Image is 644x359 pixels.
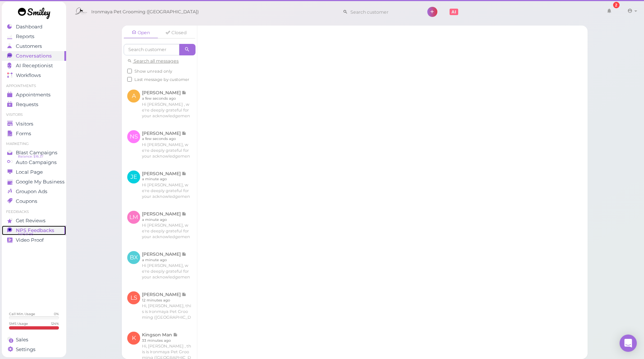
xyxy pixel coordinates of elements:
[2,100,66,109] a: Requests
[16,33,34,40] span: Reports
[2,141,66,146] li: Marketing
[18,231,33,237] span: NPS® 96
[16,346,36,353] span: Settings
[2,187,66,196] a: Groupon Ads
[2,235,66,245] a: Video Proof
[9,312,35,316] div: Call Min. Usage
[2,148,66,158] a: Blast Campaigns Balance: $16.37
[2,158,66,167] a: Auto Campaigns
[16,169,43,175] span: Local Page
[124,27,158,38] a: Open
[16,237,44,243] span: Video Proof
[16,43,42,49] span: Customers
[2,61,66,71] a: AI Receptionist
[2,196,66,206] a: Coupons
[348,6,418,18] input: Search customer
[16,337,28,343] span: Sales
[2,129,66,138] a: Forms
[16,188,47,195] span: Groupon Ads
[2,22,66,32] a: Dashboard
[2,216,66,226] a: Get Reviews
[2,51,66,61] a: Conversations
[127,58,179,64] a: Search all messages
[2,119,66,129] a: Visitors
[2,167,66,177] a: Local Page
[16,150,57,156] span: Blast Campaigns
[16,63,53,69] span: AI Receptionist
[16,121,33,127] span: Visitors
[54,312,59,316] div: 0 %
[2,90,66,100] a: Appointments
[16,53,52,59] span: Conversations
[2,83,66,88] li: Appointments
[16,92,51,98] span: Appointments
[2,209,66,214] li: Feedbacks
[127,77,132,82] input: Last message by customer
[2,32,66,41] a: Reports
[16,159,57,165] span: Auto Campaigns
[2,71,66,80] a: Workflows
[9,321,28,326] div: SMS Usage
[620,335,637,352] div: Open Intercom Messenger
[16,227,54,233] span: NPS Feedbacks
[134,77,189,82] span: Last message by customer
[16,101,38,108] span: Requests
[127,69,132,73] input: Show unread only
[16,179,65,185] span: Google My Business
[2,177,66,187] a: Google My Business
[613,2,620,8] div: 2
[2,41,66,51] a: Customers
[159,27,193,38] a: Closed
[16,198,37,204] span: Coupons
[18,154,43,159] span: Balance: $16.37
[134,69,172,74] span: Show unread only
[2,335,66,345] a: Sales
[16,131,31,137] span: Forms
[16,72,41,78] span: Workflows
[2,112,66,117] li: Visitors
[91,2,199,22] span: Ironmaya Pet Grooming ([GEOGRAPHIC_DATA])
[2,226,66,235] a: NPS Feedbacks NPS® 96
[51,321,59,326] div: 124 %
[16,24,42,30] span: Dashboard
[124,44,179,55] input: Search customer
[2,345,66,354] a: Settings
[16,218,46,224] span: Get Reviews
